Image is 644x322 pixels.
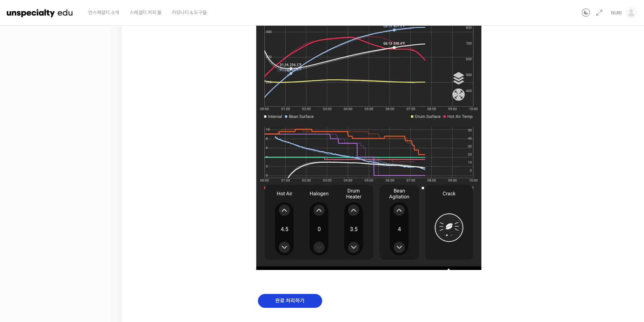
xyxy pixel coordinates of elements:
[104,224,113,230] span: 설정
[258,294,322,308] input: 완료 처리하기
[21,224,25,230] span: 홈
[611,10,622,16] span: NURI
[2,214,45,231] a: 홈
[87,214,130,231] a: 설정
[62,225,70,230] span: 대화
[45,214,87,231] a: 대화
